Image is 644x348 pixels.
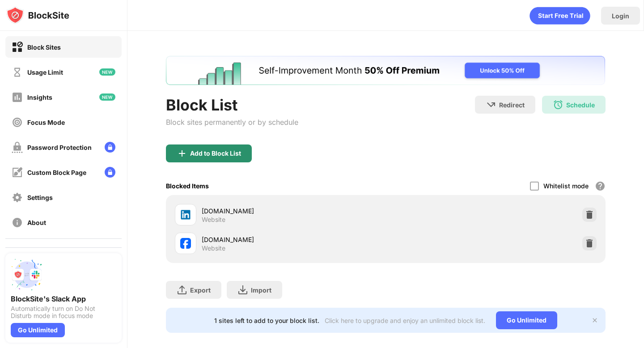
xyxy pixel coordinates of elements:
img: lock-menu.svg [105,167,115,178]
div: Block List [166,96,298,114]
div: 1 sites left to add to your block list. [214,317,319,324]
div: Click here to upgrade and enjoy an unlimited block list. [325,317,485,324]
div: Focus Mode [27,119,65,126]
img: focus-off.svg [12,117,23,128]
div: Website [202,244,225,252]
div: [DOMAIN_NAME] [202,235,386,244]
div: [DOMAIN_NAME] [202,206,386,216]
div: Go Unlimited [496,311,557,329]
div: Automatically turn on Do Not Disturb mode in focus mode [11,305,116,319]
img: about-off.svg [12,217,23,228]
img: insights-off.svg [12,92,23,103]
div: Custom Block Page [27,169,86,176]
div: Whitelist mode [543,182,589,190]
div: Website [202,216,225,224]
div: Export [190,286,211,294]
img: new-icon.svg [99,93,115,101]
div: Block sites permanently or by schedule [166,118,298,127]
iframe: Banner [166,56,605,85]
img: x-button.svg [591,317,598,324]
div: Login [612,12,629,20]
img: favicons [180,209,191,220]
img: new-icon.svg [99,68,115,76]
div: animation [530,7,590,25]
img: settings-off.svg [12,192,23,203]
img: customize-block-page-off.svg [12,167,23,178]
div: Blocked Items [166,182,209,190]
div: Import [251,286,271,294]
div: BlockSite's Slack App [11,294,116,303]
img: push-slack.svg [11,259,43,291]
div: Schedule [566,101,595,109]
img: logo-blocksite.svg [6,6,69,24]
img: lock-menu.svg [105,142,115,153]
div: Usage Limit [27,68,63,76]
div: Go Unlimited [11,323,65,337]
img: time-usage-off.svg [12,67,23,78]
div: Insights [27,93,52,101]
img: block-on.svg [12,42,23,53]
div: Add to Block List [190,150,241,157]
div: Password Protection [27,144,92,151]
div: Redirect [499,101,525,109]
div: Settings [27,194,53,201]
img: favicons [180,238,191,249]
div: Block Sites [27,43,61,51]
div: About [27,219,46,226]
img: password-protection-off.svg [12,142,23,153]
